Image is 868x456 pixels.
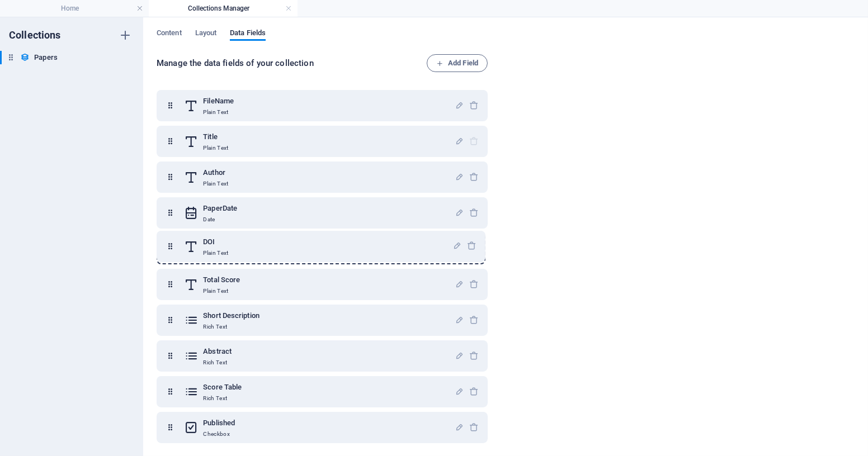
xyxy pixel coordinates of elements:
h4: Collections Manager [149,2,298,15]
h6: Manage the data fields of your collection [157,56,427,70]
h6: Title [203,130,228,144]
p: Rich Text [203,358,232,367]
p: Plain Text [203,108,234,117]
h6: Abstract [203,345,232,358]
span: Add Field [436,56,478,70]
span: Layout [195,26,217,42]
p: Plain Text [203,144,228,153]
h6: Papers [34,51,58,64]
h6: Score Table [203,381,242,394]
span: Data Fields [230,26,266,42]
p: Rich Text [203,322,260,331]
p: Date [203,215,237,224]
p: Plain Text [203,179,228,188]
h6: Published [203,416,235,430]
button: Add Field [427,54,488,72]
h6: PaperDate [203,202,237,215]
p: Checkbox [203,430,235,439]
h6: Author [203,166,228,179]
i: Create new collection [119,28,132,42]
p: Plain Text [203,287,240,296]
h6: Total Score [203,273,240,287]
p: Rich Text [203,394,242,403]
h6: Short Description [203,309,260,322]
span: Content [157,26,182,42]
h6: FileName [203,94,234,108]
h6: Collections [9,28,61,42]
